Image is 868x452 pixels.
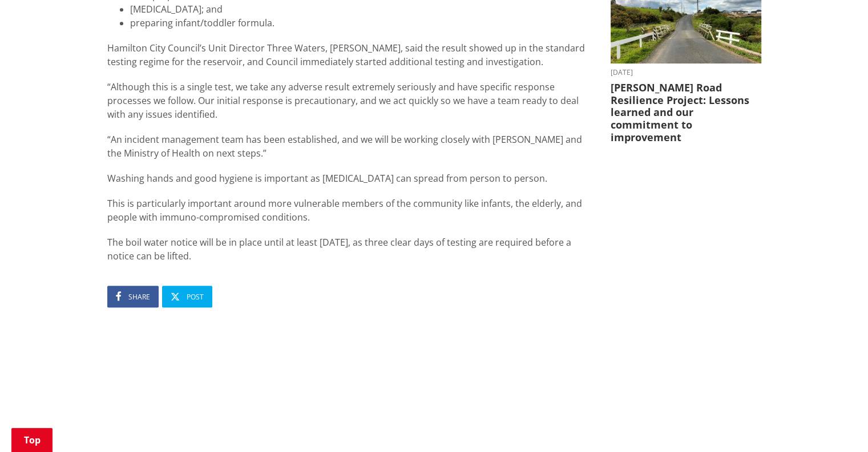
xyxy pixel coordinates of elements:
a: Share [107,286,159,307]
span: Post [187,292,204,302]
iframe: Messenger Launcher [815,404,857,445]
li: [MEDICAL_DATA]; and [130,2,594,16]
p: This is particularly important around more vulnerable members of the community like infants, the ... [107,197,594,224]
span: Washing hands and good hygiene is important as [MEDICAL_DATA] can spread from person to person. [107,172,547,185]
time: [DATE] [611,69,761,76]
li: preparing infant/toddler formula. [130,16,594,30]
iframe: fb:comments Facebook Social Plugin [107,330,594,450]
h3: [PERSON_NAME] Road Resilience Project: Lessons learned and our commitment to improvement [611,82,761,143]
p: The boil water notice will be in place until at least [DATE], as three clear days of testing are ... [107,235,594,263]
span: Share [128,292,150,302]
p: “Although this is a single test, we take any adverse result extremely seriously and have specific... [107,80,594,121]
a: Post [162,286,212,307]
p: “An incident management team has been established, and we will be working closely with [PERSON_NA... [107,133,594,160]
a: Top [11,428,53,452]
p: Hamilton City Council’s Unit Director Three Waters, [PERSON_NAME], said the result showed up in t... [107,41,594,69]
